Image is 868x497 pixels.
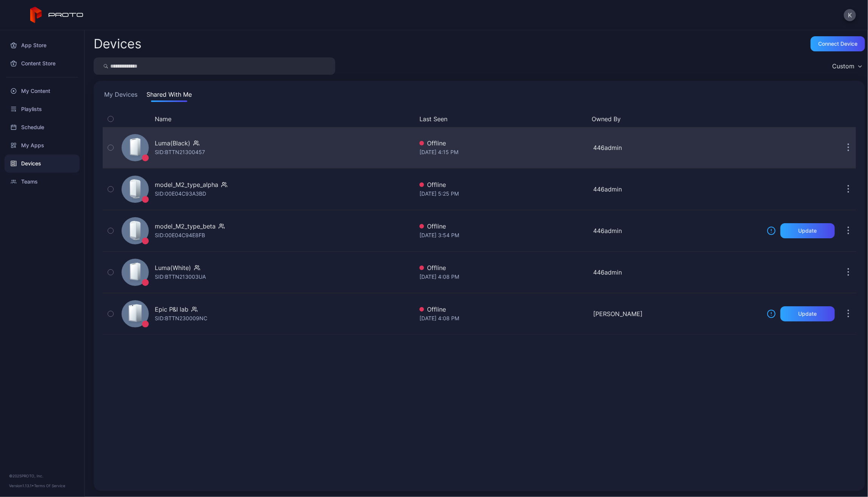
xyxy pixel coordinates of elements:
div: [PERSON_NAME] [593,309,761,318]
a: Teams [5,173,80,191]
div: Offline [419,263,587,272]
div: 446admin [593,268,761,277]
div: [DATE] 4:08 PM [419,272,587,281]
div: Update Device [764,114,832,123]
button: Name [155,114,171,123]
button: K [844,9,856,21]
button: Last Seen [419,114,586,123]
a: App Store [5,36,80,54]
div: Luma(Black) [155,139,190,148]
a: My Content [5,82,80,100]
div: Update [799,228,817,234]
div: Custom [832,62,854,70]
div: model_M2_type_alpha [155,180,218,189]
button: Update [780,306,835,321]
div: Options [841,114,856,123]
div: Connect device [818,41,857,47]
button: Connect device [811,36,865,51]
div: SID: 00E04C93A3BD [155,189,206,198]
a: Schedule [5,118,80,136]
a: Devices [5,154,80,173]
button: Owned By [592,114,758,123]
a: My Apps [5,136,80,154]
div: Offline [419,222,587,231]
button: My Devices [103,90,139,102]
div: [DATE] 3:54 PM [419,231,587,240]
div: © 2025 PROTO, Inc. [9,473,75,479]
div: Offline [419,180,587,189]
div: 446admin [593,185,761,194]
a: Terms Of Service [34,483,65,488]
div: SID: BTTN21300457 [155,148,205,157]
button: Update [780,223,835,238]
div: [DATE] 4:15 PM [419,148,587,157]
div: SID: BTTN213003UA [155,272,206,281]
div: Update [799,311,817,317]
span: Version 1.13.1 • [9,483,34,488]
div: SID: BTTN230009NC [155,314,207,323]
div: SID: 00E04C94E8FB [155,231,205,240]
div: 446admin [593,143,761,152]
div: model_M2_type_beta [155,222,216,231]
div: Offline [419,139,587,148]
div: Epic P&I lab [155,305,188,314]
a: Playlists [5,100,80,118]
div: [DATE] 5:25 PM [419,189,587,198]
a: Content Store [5,54,80,73]
div: Luma(White) [155,263,191,272]
h2: Devices [94,37,142,51]
button: Shared With Me [145,90,193,102]
div: [DATE] 4:08 PM [419,314,587,323]
div: Offline [419,305,587,314]
div: 446admin [593,226,761,235]
button: Custom [828,57,865,75]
